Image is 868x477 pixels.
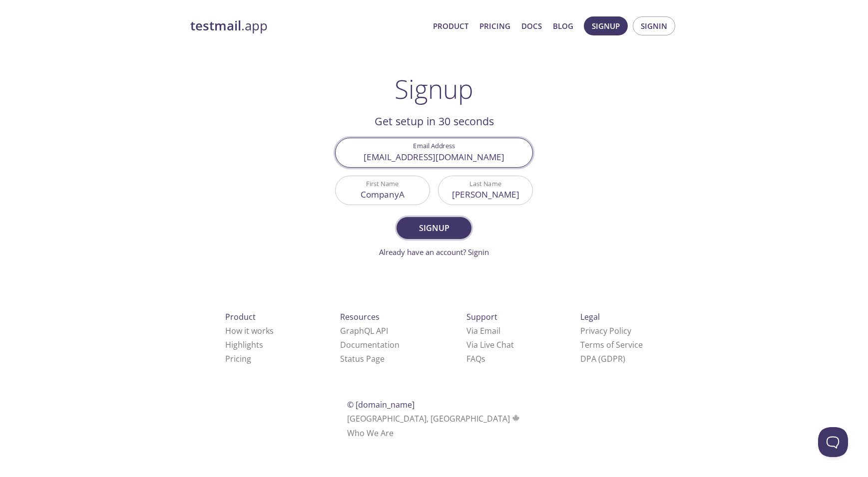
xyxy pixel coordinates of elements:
span: Legal [580,311,600,322]
a: Status Page [340,353,385,364]
a: Who We Are [347,428,394,439]
span: [GEOGRAPHIC_DATA], [GEOGRAPHIC_DATA] [347,413,521,424]
span: Signin [641,19,667,32]
a: Terms of Service [580,339,643,350]
span: © [DOMAIN_NAME] [347,399,415,410]
a: How it works [225,325,274,336]
h2: Get setup in 30 seconds [335,113,533,130]
iframe: Help Scout Beacon - Open [818,427,848,457]
a: DPA (GDPR) [580,353,625,364]
a: Documentation [340,339,400,350]
button: Signup [397,217,471,239]
a: Highlights [225,339,263,350]
a: testmail.app [190,17,425,34]
span: Support [466,311,497,322]
a: Privacy Policy [580,325,631,336]
button: Signup [584,16,628,35]
a: Pricing [479,19,510,32]
strong: testmail [190,17,241,34]
span: Signup [592,19,620,32]
a: FAQ [466,353,485,364]
span: s [481,353,485,364]
span: Product [225,311,256,322]
a: Via Live Chat [466,339,514,350]
a: Product [433,19,468,32]
a: GraphQL API [340,325,388,336]
a: Via Email [466,325,500,336]
a: Already have an account? Signin [379,247,489,257]
h1: Signup [395,74,473,104]
span: Signup [408,221,460,235]
a: Blog [553,19,573,32]
a: Docs [521,19,542,32]
span: Resources [340,311,380,322]
button: Signin [633,16,675,35]
a: Pricing [225,353,251,364]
